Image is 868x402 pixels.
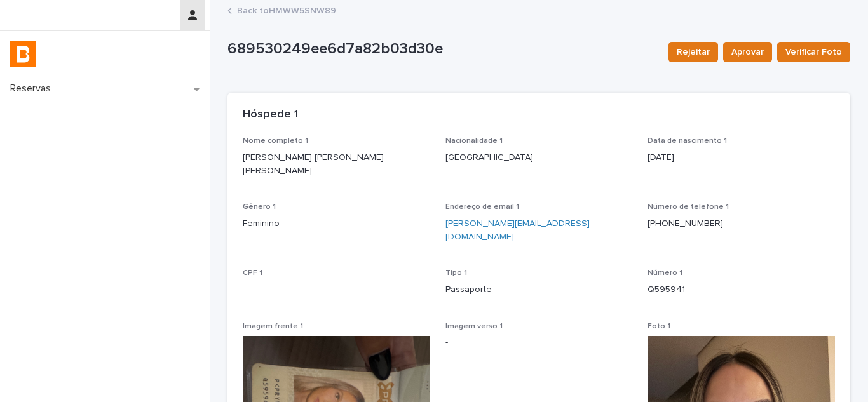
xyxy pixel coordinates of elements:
[445,323,503,330] span: Imagem verso 1
[243,283,430,297] p: -
[445,219,590,241] a: [PERSON_NAME][EMAIL_ADDRESS][DOMAIN_NAME]
[648,269,682,277] span: Número 1
[445,137,503,145] span: Nacionalidade 1
[785,46,842,58] span: Verificar Foto
[243,323,303,330] span: Imagem frente 1
[445,336,633,349] p: -
[243,137,308,145] span: Nome completo 1
[731,46,764,58] span: Aprovar
[243,108,298,122] h2: Hóspede 1
[677,46,710,58] span: Rejeitar
[668,42,718,62] button: Rejeitar
[777,42,850,62] button: Verificar Foto
[445,203,519,211] span: Endereço de email 1
[5,83,61,95] p: Reservas
[243,203,276,211] span: Gênero 1
[445,151,633,164] p: [GEOGRAPHIC_DATA]
[648,219,723,228] a: [PHONE_NUMBER]
[237,3,336,17] a: Back toHMWW5SNW89
[445,269,467,277] span: Tipo 1
[648,323,670,330] span: Foto 1
[648,203,729,211] span: Número de telefone 1
[243,269,262,277] span: CPF 1
[445,283,633,297] p: Passaporte
[243,217,430,231] p: Feminino
[243,151,430,178] p: [PERSON_NAME] [PERSON_NAME] [PERSON_NAME]
[227,40,658,58] p: 689530249ee6d7a82b03d30e
[648,283,835,297] p: Q595941
[10,41,36,67] img: zVaNuJHRTjyIjT5M9Xd5
[648,151,835,164] p: [DATE]
[648,137,727,145] span: Data de nascimento 1
[723,42,772,62] button: Aprovar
